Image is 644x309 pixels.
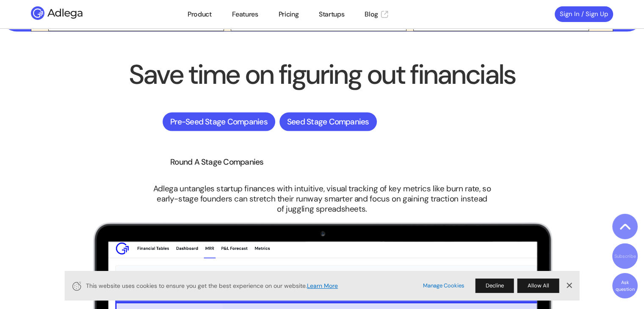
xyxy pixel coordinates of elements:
a: Startups [319,9,344,19]
a: Manage Cookies [423,281,464,290]
a: Features [232,9,258,19]
svg: Cookie Icon [71,281,82,291]
a: Sign In / Sign Up [555,6,613,22]
div: Round A Stage Companies [163,153,271,171]
a: Blog [365,9,389,19]
a: Learn More [307,282,338,290]
a: Pricing [279,9,299,19]
span: question [616,286,635,292]
h2: Save time on figuring out financials [31,62,613,99]
span: This website uses cookies to ensure you get the best experience on our website. [86,281,411,290]
span: Ask [621,279,629,285]
img: Adlega logo [31,6,114,20]
p: Adlega untangles startup finances with intuitive, visual tracking of key metrics like burn rate, ... [153,184,492,214]
a: Dismiss Banner [563,279,575,292]
div: Seed Stage Companies [279,113,377,131]
a: Product [188,9,211,19]
div: Pre-Seed Stage Companies [163,113,275,131]
button: Decline [475,279,514,293]
button: Allow All [517,279,559,293]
